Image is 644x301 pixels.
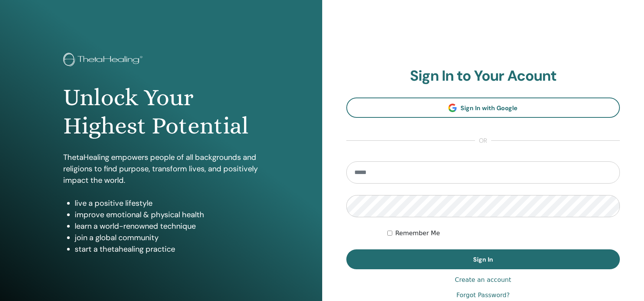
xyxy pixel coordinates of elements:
[475,136,491,145] span: or
[63,151,259,186] p: ThetaHealing empowers people of all backgrounds and religions to find purpose, transform lives, a...
[473,255,493,264] span: Sign In
[75,243,259,255] li: start a thetahealing practice
[456,291,510,300] a: Forgot Password?
[346,249,620,269] button: Sign In
[75,232,259,243] li: join a global community
[455,275,511,285] a: Create an account
[387,229,620,238] div: Keep me authenticated indefinitely or until I manually logout
[460,104,518,112] span: Sign In with Google
[75,197,259,209] li: live a positive lifestyle
[395,229,440,238] label: Remember Me
[63,83,259,140] h1: Unlock Your Highest Potential
[75,209,259,220] li: improve emotional & physical health
[346,98,620,118] a: Sign In with Google
[346,67,620,85] h2: Sign In to Your Acount
[75,220,259,232] li: learn a world-renowned technique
